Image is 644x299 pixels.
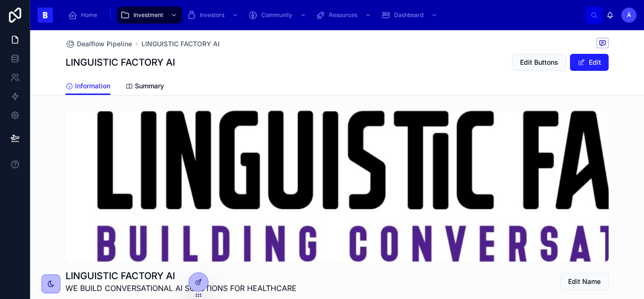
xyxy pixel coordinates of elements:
[394,11,423,19] span: Dashboard
[117,7,182,24] a: Investment
[66,56,175,69] h1: LINGUISTIC FACTORY AI
[520,58,558,67] span: Edit Buttons
[66,39,132,49] a: Dealflow Pipeline
[245,7,311,24] a: Community
[329,11,357,19] span: Resources
[65,7,104,24] a: Home
[568,277,601,286] span: Edit Name
[184,7,243,24] a: Investors
[66,282,297,294] span: WE BUILD CONVERSATIONAL AI SOLUTIONS FOR HEALTHCARE
[38,8,53,23] img: App logo
[512,54,566,71] button: Edit Buttons
[77,39,132,49] span: Dealflow Pipeline
[125,77,164,96] a: Summary
[261,11,292,19] span: Community
[627,11,631,19] span: À
[66,269,297,282] h1: LINGUISTIC FACTORY AI
[570,54,609,71] button: Edit
[560,273,609,290] button: Edit Name
[60,5,586,26] div: scrollable content
[133,11,163,19] span: Investment
[200,11,224,19] span: Investors
[66,77,110,95] a: Information
[378,7,442,24] a: Dashboard
[81,11,97,19] span: Home
[75,81,110,91] span: Information
[135,81,164,91] span: Summary
[141,39,220,49] a: LINGUISTIC FACTORY AI
[313,7,376,24] a: Resources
